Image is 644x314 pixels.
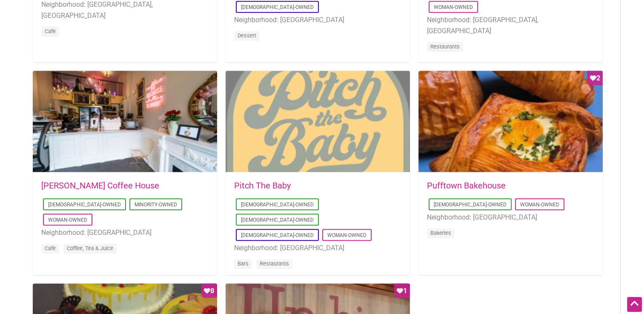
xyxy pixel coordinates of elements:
[427,212,594,223] li: Neighborhood: [GEOGRAPHIC_DATA]
[241,4,314,10] a: [DEMOGRAPHIC_DATA]-Owned
[135,202,177,208] a: Minority-Owned
[238,32,256,39] a: Dessert
[48,202,121,208] a: [DEMOGRAPHIC_DATA]-Owned
[427,14,594,36] li: Neighborhood: [GEOGRAPHIC_DATA], [GEOGRAPHIC_DATA]
[234,14,401,26] li: Neighborhood: [GEOGRAPHIC_DATA]
[241,217,314,223] a: [DEMOGRAPHIC_DATA]-Owned
[520,202,559,208] a: Woman-Owned
[430,230,451,236] a: Bakeries
[41,180,159,191] a: [PERSON_NAME] Coffee House
[48,217,87,223] a: Woman-Owned
[627,297,642,312] div: Scroll Back to Top
[67,245,113,251] a: Coffee, Tea & Juice
[434,202,507,208] a: [DEMOGRAPHIC_DATA]-Owned
[41,227,209,238] li: Neighborhood: [GEOGRAPHIC_DATA]
[234,180,291,191] a: Pitch The Baby
[241,232,314,238] a: [DEMOGRAPHIC_DATA]-Owned
[238,260,249,267] a: Bars
[434,4,473,10] a: Woman-Owned
[234,243,401,254] li: Neighborhood: [GEOGRAPHIC_DATA]
[45,28,56,34] a: Cafe
[430,43,460,50] a: Restaurants
[241,202,314,208] a: [DEMOGRAPHIC_DATA]-Owned
[260,260,289,267] a: Restaurants
[327,232,366,238] a: Woman-Owned
[45,245,56,251] a: Cafe
[427,180,506,191] a: Pufftown Bakehouse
